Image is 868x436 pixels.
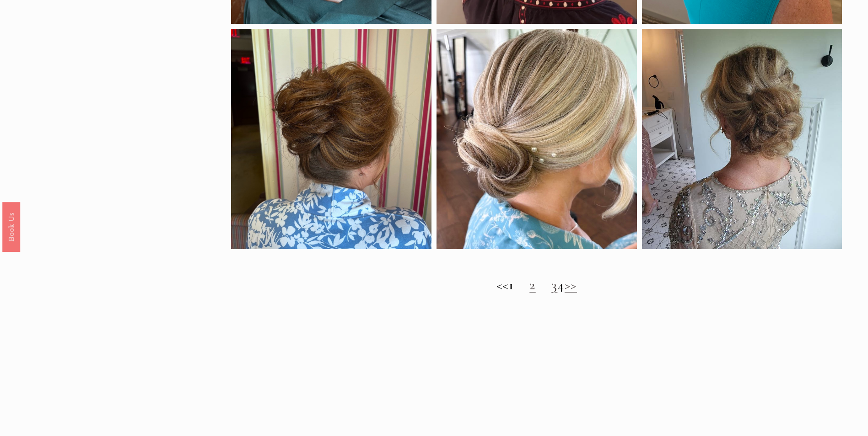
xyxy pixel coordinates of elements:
[231,277,842,293] h2: << 4
[2,202,20,252] a: Book Us
[529,276,536,293] a: 2
[565,276,577,293] a: >>
[551,276,558,293] a: 3
[509,276,514,293] strong: 1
